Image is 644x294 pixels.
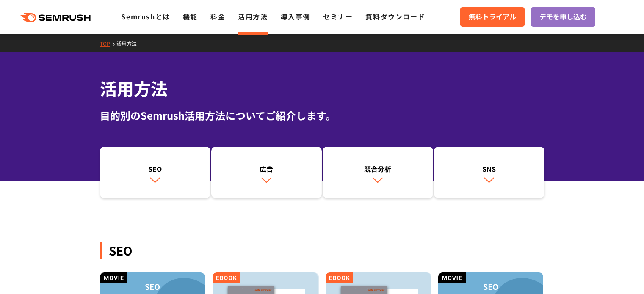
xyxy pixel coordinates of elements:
[100,76,544,101] h1: 活用方法
[104,164,206,174] div: SEO
[469,11,516,22] span: 無料トライアル
[116,40,143,47] a: 活用方法
[323,147,433,198] a: 競合分析
[539,11,587,22] span: デモを申し込む
[100,242,544,259] div: SEO
[238,11,268,22] a: 活用方法
[100,108,544,123] div: 目的別のSemrush活用方法についてご紹介します。
[365,11,425,22] a: 資料ダウンロード
[438,164,540,174] div: SNS
[460,7,525,27] a: 無料トライアル
[281,11,310,22] a: 導入事例
[323,11,353,22] a: セミナー
[531,7,595,27] a: デモを申し込む
[434,147,544,198] a: SNS
[100,40,116,47] a: TOP
[183,11,198,22] a: 機能
[100,147,210,198] a: SEO
[216,164,318,174] div: 広告
[121,11,170,22] a: Semrushとは
[211,147,322,198] a: 広告
[210,11,225,22] a: 料金
[327,164,429,174] div: 競合分析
